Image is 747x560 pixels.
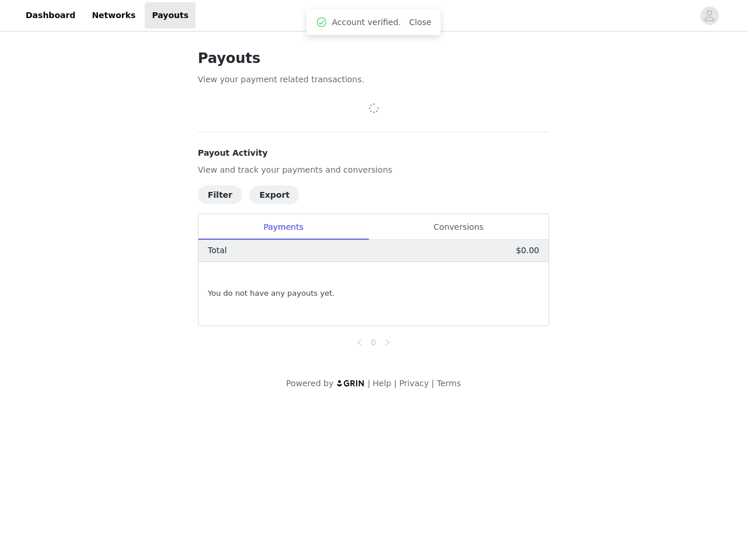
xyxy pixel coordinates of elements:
[384,339,391,346] i: icon: right
[367,336,380,349] a: 0
[208,288,334,299] span: You do not have any payouts yet.
[198,48,549,69] h1: Payouts
[19,2,82,29] a: Dashboard
[366,335,381,349] li: 0
[368,379,371,388] span: |
[409,17,431,27] a: Close
[198,214,368,240] div: Payments
[332,16,401,29] span: Account verified.
[704,6,715,25] div: avatar
[198,73,549,86] p: View your payment related transactions.
[198,185,242,204] button: Filter
[394,379,397,388] span: |
[249,185,299,204] button: Export
[356,339,363,346] i: icon: left
[352,335,366,349] li: Previous Page
[198,164,549,176] p: View and track your payments and conversions
[381,335,395,349] li: Next Page
[286,379,333,388] span: Powered by
[373,379,392,388] a: Help
[399,379,429,388] a: Privacy
[516,244,539,257] p: $0.00
[198,147,549,159] h4: Payout Activity
[208,244,227,257] p: Total
[145,2,196,29] a: Payouts
[336,379,365,387] img: logo
[437,379,460,388] a: Terms
[368,214,549,240] div: Conversions
[431,379,434,388] span: |
[85,2,142,29] a: Networks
